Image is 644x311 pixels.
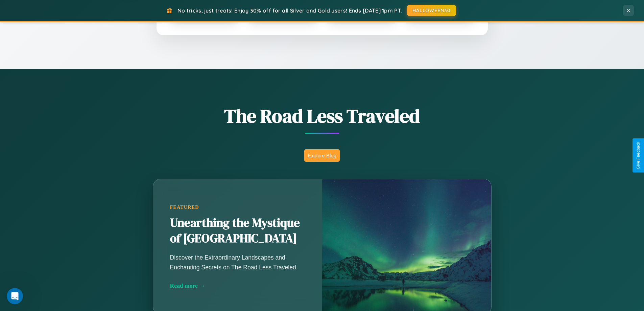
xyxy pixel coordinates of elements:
div: Read more → [170,282,305,289]
h1: The Road Less Traveled [119,103,525,129]
button: Explore Blog [304,149,340,162]
p: Discover the Extraordinary Landscapes and Enchanting Secrets on The Road Less Traveled. [170,253,305,272]
span: No tricks, just treats! Enjoy 30% off for all Silver and Gold users! Ends [DATE] 1pm PT. [177,7,402,14]
div: Featured [170,204,305,210]
h2: Unearthing the Mystique of [GEOGRAPHIC_DATA] [170,215,305,246]
iframe: Intercom live chat [7,288,23,304]
div: Give Feedback [636,142,641,169]
button: HALLOWEEN30 [407,5,456,16]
